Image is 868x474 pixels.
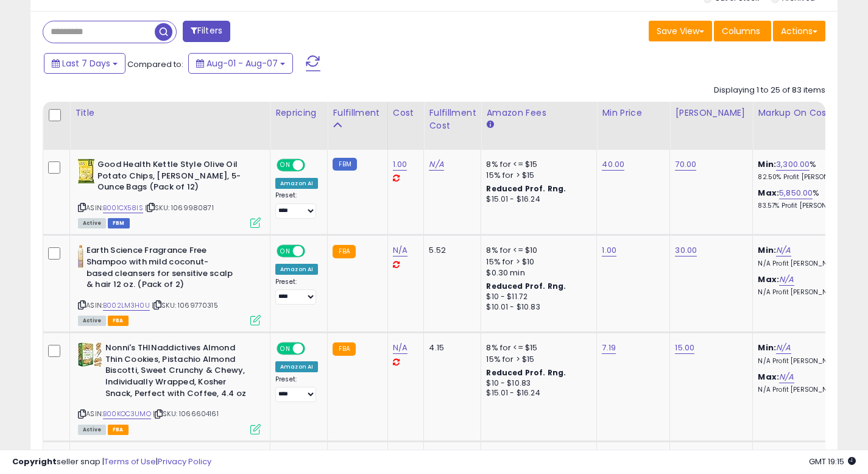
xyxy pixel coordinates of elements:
p: 82.50% Profit [PERSON_NAME] [758,173,859,182]
div: Min Price [602,107,665,119]
b: Reduced Prof. Rng. [486,183,566,194]
b: Reduced Prof. Rng. [486,281,566,291]
div: seller snap | | [12,456,211,468]
b: Reduced Prof. Rng. [486,367,566,378]
div: 5.52 [429,245,471,256]
button: Columns [714,21,771,41]
p: N/A Profit [PERSON_NAME] [758,357,859,366]
span: OFF [303,160,323,171]
a: N/A [776,244,791,256]
p: 83.57% Profit [PERSON_NAME] [758,202,859,210]
span: FBM [108,218,130,228]
p: N/A Profit [PERSON_NAME] [758,260,859,268]
img: 519yujr3NbL._SL40_.jpg [78,342,102,367]
a: 5,850.00 [779,187,813,199]
span: Compared to: [127,58,183,70]
a: Terms of Use [104,456,156,467]
div: 15% for > $15 [486,170,587,181]
span: ON [278,160,293,171]
div: $15.01 - $16.24 [486,388,587,398]
span: Aug-01 - Aug-07 [206,57,278,69]
p: N/A Profit [PERSON_NAME] [758,288,859,297]
b: Earth Science Fragrance Free Shampoo with mild coconut-based cleansers for sensitive scalp & hair... [86,245,235,293]
div: 8% for <= $15 [486,342,587,353]
div: Amazon AI [275,178,318,189]
div: Preset: [275,278,318,305]
a: 30.00 [675,244,697,256]
div: 8% for <= $15 [486,159,587,170]
a: 15.00 [675,342,694,354]
b: Max: [758,371,779,383]
div: Fulfillment Cost [429,107,476,132]
a: Privacy Policy [158,456,211,467]
span: OFF [303,344,323,354]
img: 51yp3tkyGrL._SL40_.jpg [78,159,94,183]
div: $10 - $11.72 [486,292,587,302]
a: B002LM3H0U [103,300,150,311]
small: FBA [333,342,355,356]
span: FBA [108,316,129,326]
div: ASIN: [78,159,261,227]
div: $10.01 - $10.83 [486,302,587,313]
a: N/A [776,342,791,354]
a: B001CX58IS [103,203,143,213]
button: Aug-01 - Aug-07 [188,53,293,74]
div: $10 - $10.83 [486,378,587,389]
img: 21FYoiUSYbL._SL40_.jpg [78,245,83,269]
div: Amazon AI [275,264,318,275]
a: 1.00 [393,158,408,171]
b: Good Health Kettle Style Olive Oil Potato Chips, [PERSON_NAME], 5-Ounce Bags (Pack of 12) [97,159,245,196]
b: Min: [758,244,776,256]
span: Columns [722,25,760,37]
span: Last 7 Days [62,57,110,69]
span: | SKU: 1066604161 [153,409,219,419]
button: Filters [183,21,230,42]
span: FBA [108,425,129,435]
span: OFF [303,246,323,256]
button: Last 7 Days [44,53,125,74]
span: All listings currently available for purchase on Amazon [78,425,106,435]
a: N/A [779,274,794,286]
div: ASIN: [78,342,261,433]
div: % [758,188,859,210]
div: 4.15 [429,342,471,353]
a: 7.19 [602,342,616,354]
span: All listings currently available for purchase on Amazon [78,218,106,228]
b: Nonni's THINaddictives Almond Thin Cookies, Pistachio Almond Biscotti, Sweet Crunchy & Chewy, Ind... [105,342,253,402]
div: Amazon Fees [486,107,591,119]
small: FBM [333,158,356,171]
a: B00KOC3UMO [103,409,151,419]
span: All listings currently available for purchase on Amazon [78,316,106,326]
small: Amazon Fees. [486,119,493,130]
button: Save View [649,21,712,41]
b: Max: [758,274,779,285]
div: Repricing [275,107,322,119]
div: 8% for <= $10 [486,245,587,256]
div: $0.30 min [486,267,587,278]
div: ASIN: [78,245,261,324]
div: Title [75,107,265,119]
div: $15.01 - $16.24 [486,194,587,205]
span: ON [278,246,293,256]
small: FBA [333,245,355,258]
span: ON [278,344,293,354]
button: Actions [773,21,825,41]
div: Markup on Cost [758,107,863,119]
b: Max: [758,187,779,199]
div: Preset: [275,375,318,403]
div: [PERSON_NAME] [675,107,747,119]
div: Cost [393,107,419,119]
div: % [758,159,859,182]
div: Amazon AI [275,361,318,372]
a: N/A [429,158,443,171]
a: N/A [779,371,794,383]
div: Preset: [275,191,318,219]
p: N/A Profit [PERSON_NAME] [758,386,859,394]
strong: Copyright [12,456,57,467]
b: Min: [758,342,776,353]
span: | SKU: 1069770315 [152,300,218,310]
span: | SKU: 1069980871 [145,203,214,213]
a: N/A [393,244,408,256]
a: 1.00 [602,244,616,256]
a: 70.00 [675,158,696,171]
